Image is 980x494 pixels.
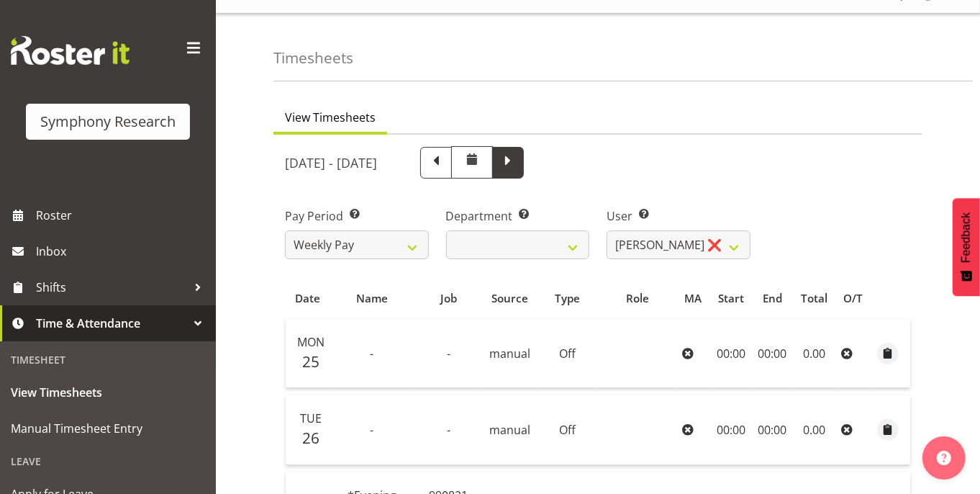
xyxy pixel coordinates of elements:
[537,319,599,388] td: Off
[4,410,212,446] a: Manual Timesheet Entry
[294,290,322,307] div: Date
[36,277,187,298] span: Shifts
[40,111,176,133] div: Symphony Research
[792,395,835,464] td: 0.00
[11,418,205,439] span: Manual Timesheet Entry
[937,451,951,465] img: help-xxl-2.png
[489,346,530,361] span: manual
[752,319,792,388] td: 00:00
[300,410,322,426] span: Tue
[36,205,209,226] span: Roster
[422,290,475,307] div: Job
[447,346,450,361] span: -
[684,290,702,307] div: MA
[752,395,792,464] td: 00:00
[4,345,212,374] div: Timesheet
[11,382,205,403] span: View Timesheets
[491,290,528,307] div: Source
[792,319,835,388] td: 0.00
[607,207,750,225] label: User
[273,50,353,66] h4: Timesheets
[710,395,753,464] td: 00:00
[285,207,429,225] label: Pay Period
[545,290,590,307] div: Type
[953,198,980,296] button: Feedback - Show survey
[761,290,784,307] div: End
[285,109,376,126] span: View Timesheets
[285,155,377,171] h5: [DATE] - [DATE]
[4,446,212,476] div: Leave
[446,207,590,225] label: Department
[844,290,863,307] div: O/T
[36,313,187,334] span: Time & Attendance
[302,428,319,448] span: 26
[302,351,319,372] span: 25
[607,290,668,307] div: Role
[710,319,753,388] td: 00:00
[489,422,530,438] span: manual
[960,212,973,263] span: Feedback
[36,241,209,262] span: Inbox
[338,290,405,307] div: Name
[447,422,450,438] span: -
[537,395,599,464] td: Off
[718,290,744,307] div: Start
[370,422,373,438] span: -
[801,290,827,307] div: Total
[370,346,373,361] span: -
[297,334,325,350] span: Mon
[11,36,130,65] img: Rosterit website logo
[4,374,212,410] a: View Timesheets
